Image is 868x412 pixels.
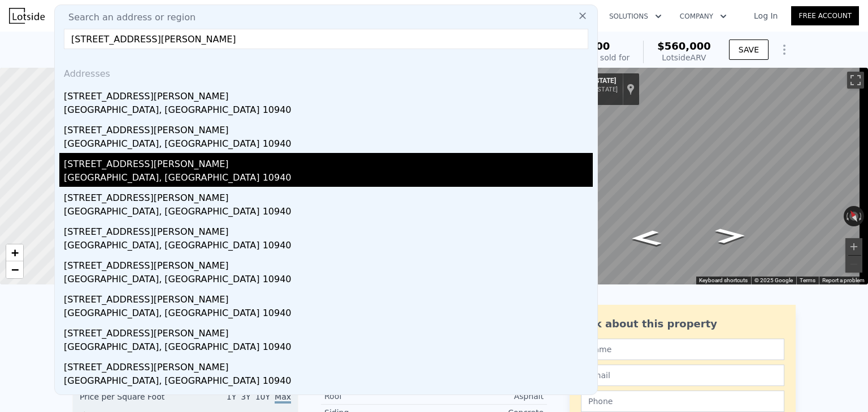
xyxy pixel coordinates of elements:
a: Zoom out [6,261,23,278]
div: [GEOGRAPHIC_DATA], [GEOGRAPHIC_DATA] 10940 [64,205,593,221]
button: Zoom in [845,238,862,255]
div: Asphalt [434,391,544,402]
path: Go East, Alabama Ave [702,225,759,247]
div: [STREET_ADDRESS][PERSON_NAME] [64,119,593,137]
img: Lotside [9,8,45,24]
div: [STREET_ADDRESS][PERSON_NAME] [64,153,593,171]
div: [GEOGRAPHIC_DATA], [GEOGRAPHIC_DATA] 10940 [64,137,593,153]
span: 3Y [241,392,250,401]
input: Email [581,365,784,386]
span: 10Y [255,392,270,401]
div: [GEOGRAPHIC_DATA], [GEOGRAPHIC_DATA] 10940 [64,171,593,187]
div: Price per Square Foot [80,391,185,409]
button: Rotate counterclockwise [844,206,850,226]
div: [GEOGRAPHIC_DATA], [GEOGRAPHIC_DATA] 10940 [64,103,593,119]
input: Enter an address, city, region, neighborhood or zip code [64,29,588,49]
div: [STREET_ADDRESS][PERSON_NAME] [64,322,593,340]
div: [GEOGRAPHIC_DATA], [GEOGRAPHIC_DATA] 10940 [64,239,593,255]
button: SAVE [729,40,769,60]
div: [STREET_ADDRESS][PERSON_NAME] [64,85,593,103]
input: Phone [581,391,784,412]
button: Rotate clockwise [858,206,865,226]
a: Terms (opens in new tab) [800,277,815,283]
button: Keyboard shortcuts [699,277,748,284]
div: [GEOGRAPHIC_DATA], [GEOGRAPHIC_DATA] 10940 [64,340,593,356]
div: [STREET_ADDRESS][PERSON_NAME] [64,288,593,306]
button: Solutions [600,6,671,27]
span: Search an address or region [59,11,196,24]
span: $560,000 [657,40,711,52]
span: © 2025 Google [754,277,793,283]
div: [GEOGRAPHIC_DATA], [GEOGRAPHIC_DATA] 10940 [64,374,593,390]
div: Map [517,68,868,284]
div: Ask about this property [581,316,784,332]
div: Lotside ARV [657,52,711,63]
div: [STREET_ADDRESS][PERSON_NAME] [64,255,593,273]
div: [STREET_ADDRESS][PERSON_NAME] [64,187,593,205]
div: Addresses [59,58,593,85]
a: Free Account [791,6,859,25]
div: [GEOGRAPHIC_DATA], [GEOGRAPHIC_DATA] 10940 [64,306,593,322]
span: + [11,246,19,260]
div: [GEOGRAPHIC_DATA], [GEOGRAPHIC_DATA] 10940 [64,273,593,288]
a: Log In [740,10,791,21]
span: Max [275,392,291,404]
div: [STREET_ADDRESS][PERSON_NAME] [64,356,593,374]
span: − [11,262,19,277]
div: [STREET_ADDRESS][PERSON_NAME] [64,390,593,408]
div: [STREET_ADDRESS][PERSON_NAME] [64,221,593,239]
div: Street View [517,68,868,284]
input: Name [581,339,784,360]
span: 1Y [227,392,236,401]
a: Show location on map [627,83,635,95]
a: Zoom in [6,244,23,261]
a: Report a problem [822,277,865,283]
button: Toggle fullscreen view [847,72,864,89]
button: Reset the view [845,205,862,227]
button: Company [671,6,736,27]
button: Zoom out [845,256,862,273]
button: Show Options [773,38,796,61]
div: Roof [324,391,434,402]
path: Go Northwest, Alabama Ave [618,227,674,249]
